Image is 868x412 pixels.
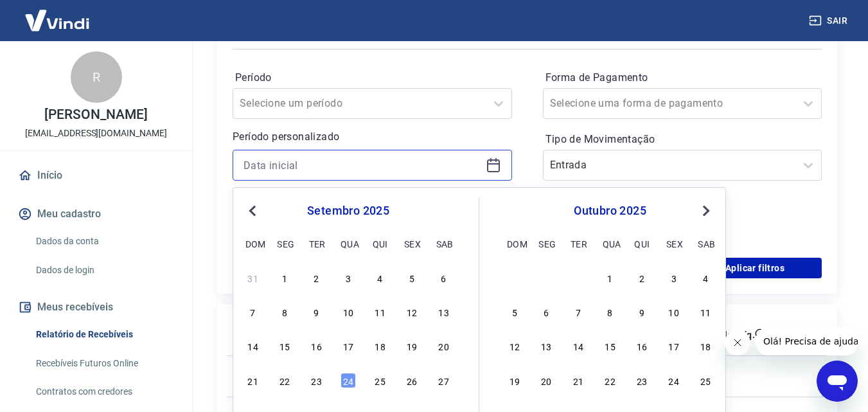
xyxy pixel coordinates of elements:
div: Choose sábado, 27 de setembro de 2025 [436,373,452,388]
p: [PERSON_NAME] [44,108,147,121]
div: Choose sábado, 18 de outubro de 2025 [698,338,713,354]
div: Choose quinta-feira, 18 de setembro de 2025 [373,338,388,354]
div: Choose segunda-feira, 6 de outubro de 2025 [538,304,554,319]
div: Choose sexta-feira, 12 de setembro de 2025 [404,304,420,319]
div: sex [666,236,682,251]
label: Tipo de Movimentação [545,132,820,147]
label: Período [235,70,509,85]
div: Choose sábado, 25 de outubro de 2025 [698,373,713,388]
div: R [71,51,122,103]
div: sab [698,236,713,251]
div: Choose terça-feira, 9 de setembro de 2025 [309,304,324,319]
div: Choose quarta-feira, 15 de outubro de 2025 [603,338,618,354]
div: Choose sexta-feira, 19 de setembro de 2025 [404,338,420,354]
iframe: Mensagem da empresa [756,327,858,355]
button: Previous Month [245,203,260,219]
img: Vindi [15,1,99,40]
div: Choose terça-feira, 16 de setembro de 2025 [309,338,324,354]
div: Choose terça-feira, 21 de outubro de 2025 [571,373,586,388]
div: ter [571,236,586,251]
div: Choose segunda-feira, 20 de outubro de 2025 [538,373,554,388]
div: Choose quinta-feira, 23 de outubro de 2025 [634,373,650,388]
div: Choose sábado, 6 de setembro de 2025 [436,270,452,285]
div: Choose quinta-feira, 16 de outubro de 2025 [634,338,650,354]
p: [EMAIL_ADDRESS][DOMAIN_NAME] [25,127,167,140]
input: Data inicial [244,156,481,175]
iframe: Botão para abrir a janela de mensagens [817,361,858,402]
div: Choose sexta-feira, 3 de outubro de 2025 [666,270,682,285]
button: Meus recebíveis [15,293,177,321]
div: Choose sexta-feira, 5 de setembro de 2025 [404,270,420,285]
div: Choose segunda-feira, 29 de setembro de 2025 [538,270,554,285]
div: Choose quarta-feira, 8 de outubro de 2025 [603,304,618,319]
iframe: Fechar mensagem [725,330,750,355]
div: dom [245,236,261,251]
div: Choose terça-feira, 14 de outubro de 2025 [571,338,586,354]
div: Choose terça-feira, 7 de outubro de 2025 [571,304,586,319]
div: Choose sábado, 13 de setembro de 2025 [436,304,452,319]
div: Choose sexta-feira, 24 de outubro de 2025 [666,373,682,388]
button: Sair [806,9,853,33]
a: Relatório de Recebíveis [31,321,177,348]
div: seg [538,236,554,251]
div: Choose segunda-feira, 1 de setembro de 2025 [277,270,292,285]
div: Choose quarta-feira, 3 de setembro de 2025 [341,270,356,285]
a: Dados de login [31,257,177,283]
span: Olá! Precisa de ajuda? [8,9,108,19]
div: Choose domingo, 28 de setembro de 2025 [507,270,522,285]
a: Contratos com credores [31,379,177,405]
div: qui [373,236,388,251]
div: Choose domingo, 19 de outubro de 2025 [507,373,522,388]
div: outubro 2025 [505,203,715,219]
div: qua [603,236,618,251]
div: Choose sábado, 20 de setembro de 2025 [436,338,452,354]
button: Aplicar filtros [688,258,822,278]
p: Período personalizado [233,129,512,145]
div: Choose terça-feira, 23 de setembro de 2025 [309,373,324,388]
div: Choose terça-feira, 2 de setembro de 2025 [309,270,324,285]
div: Choose segunda-feira, 8 de setembro de 2025 [277,304,292,319]
div: Choose quarta-feira, 10 de setembro de 2025 [341,304,356,319]
div: ter [309,236,324,251]
div: Choose quinta-feira, 9 de outubro de 2025 [634,304,650,319]
div: Choose domingo, 7 de setembro de 2025 [245,304,261,319]
div: setembro 2025 [244,203,453,219]
button: Meu cadastro [15,200,177,228]
div: Choose sexta-feira, 10 de outubro de 2025 [666,304,682,319]
div: Choose sexta-feira, 26 de setembro de 2025 [404,373,420,388]
div: Choose quinta-feira, 25 de setembro de 2025 [373,373,388,388]
div: qua [341,236,356,251]
div: Choose domingo, 14 de setembro de 2025 [245,338,261,354]
div: dom [507,236,522,251]
div: Choose quarta-feira, 1 de outubro de 2025 [603,270,618,285]
div: sex [404,236,420,251]
div: Choose domingo, 31 de agosto de 2025 [245,270,261,285]
button: Next Month [698,203,714,219]
div: Choose quarta-feira, 24 de setembro de 2025 [341,373,356,388]
div: Choose quarta-feira, 17 de setembro de 2025 [341,338,356,354]
div: Choose segunda-feira, 22 de setembro de 2025 [277,373,292,388]
div: Choose terça-feira, 30 de setembro de 2025 [571,270,586,285]
a: Dados da conta [31,228,177,255]
div: Choose domingo, 12 de outubro de 2025 [507,338,522,354]
a: Recebíveis Futuros Online [31,350,177,377]
div: Choose quinta-feira, 2 de outubro de 2025 [634,270,650,285]
div: Choose quinta-feira, 4 de setembro de 2025 [373,270,388,285]
div: sab [436,236,452,251]
div: qui [634,236,650,251]
div: Choose domingo, 21 de setembro de 2025 [245,373,261,388]
div: Choose segunda-feira, 15 de setembro de 2025 [277,338,292,354]
div: Choose segunda-feira, 13 de outubro de 2025 [538,338,554,354]
div: Choose domingo, 5 de outubro de 2025 [507,304,522,319]
div: Choose quarta-feira, 22 de outubro de 2025 [603,373,618,388]
div: Choose quinta-feira, 11 de setembro de 2025 [373,304,388,319]
label: Forma de Pagamento [545,70,820,85]
div: Choose sábado, 11 de outubro de 2025 [698,304,713,319]
div: seg [277,236,292,251]
a: Início [15,161,177,190]
div: Choose sábado, 4 de outubro de 2025 [698,270,713,285]
div: Choose sexta-feira, 17 de outubro de 2025 [666,338,682,354]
